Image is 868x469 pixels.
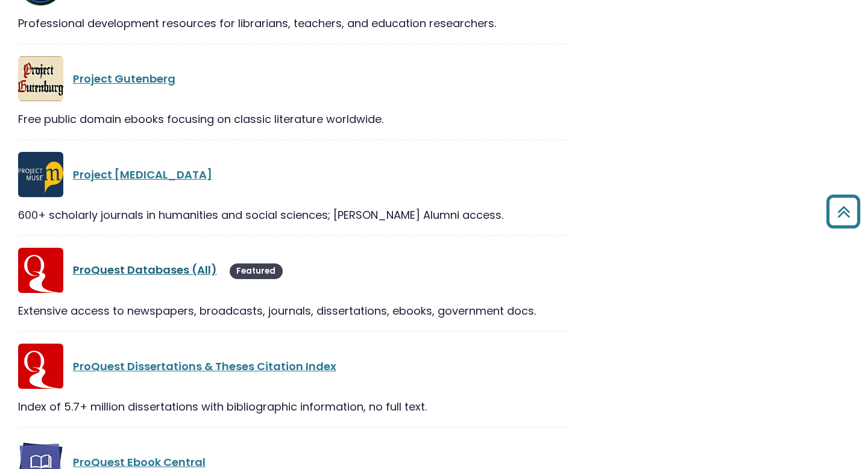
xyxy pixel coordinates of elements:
[73,359,336,374] a: ProQuest Dissertations & Theses Citation Index
[18,398,568,415] div: Index of 5.7+ million dissertations with bibliographic information, no full text.
[73,167,212,182] a: Project [MEDICAL_DATA]
[18,303,568,319] div: Extensive access to newspapers, broadcasts, journals, dissertations, ebooks, government docs.
[73,71,175,86] a: Project Gutenberg
[18,15,568,31] div: Professional development resources for librarians, teachers, and education researchers.
[822,200,865,222] a: Back to Top
[18,207,568,223] div: 600+ scholarly journals in humanities and social sciences; [PERSON_NAME] Alumni access.
[230,263,283,279] span: Featured
[73,262,217,277] a: ProQuest Databases (All)
[18,111,568,127] div: Free public domain ebooks focusing on classic literature worldwide.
